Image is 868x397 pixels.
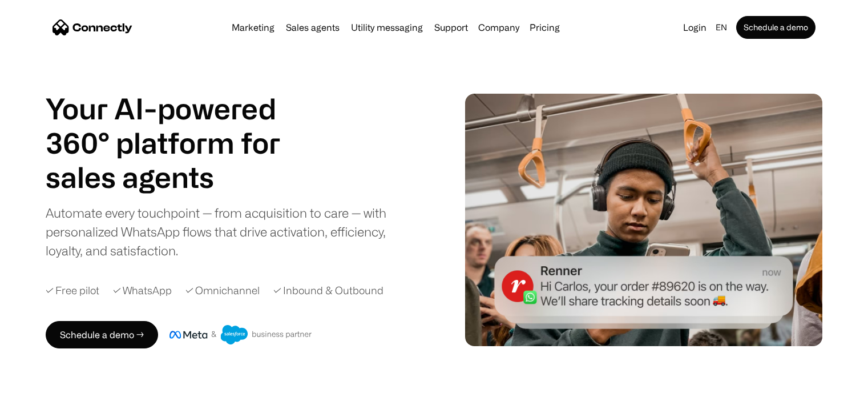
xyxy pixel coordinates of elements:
div: Company [478,19,519,35]
a: Schedule a demo → [46,321,158,348]
div: 1 of 4 [46,160,308,194]
a: Login [679,19,711,35]
div: en [711,19,734,35]
div: Automate every touchpoint — from acquisition to care — with personalized WhatsApp flows that driv... [46,203,405,260]
img: Meta and Salesforce business partner badge. [169,325,312,344]
aside: Language selected: English [11,376,68,393]
a: home [53,19,132,36]
div: ✓ Inbound & Outbound [273,283,383,298]
div: carousel [46,160,308,194]
ul: Language list [23,377,68,393]
a: Schedule a demo [736,16,815,39]
a: Pricing [525,23,564,32]
h1: sales agents [46,160,308,194]
div: en [716,19,727,35]
a: Support [430,23,473,32]
a: Sales agents [281,23,344,32]
div: ✓ Omnichannel [185,283,260,298]
div: ✓ Free pilot [46,283,99,298]
a: Utility messaging [346,23,427,32]
div: ✓ WhatsApp [113,283,172,298]
h1: Your AI-powered 360° platform for [46,91,308,160]
a: Marketing [227,23,279,32]
div: Company [475,19,523,35]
